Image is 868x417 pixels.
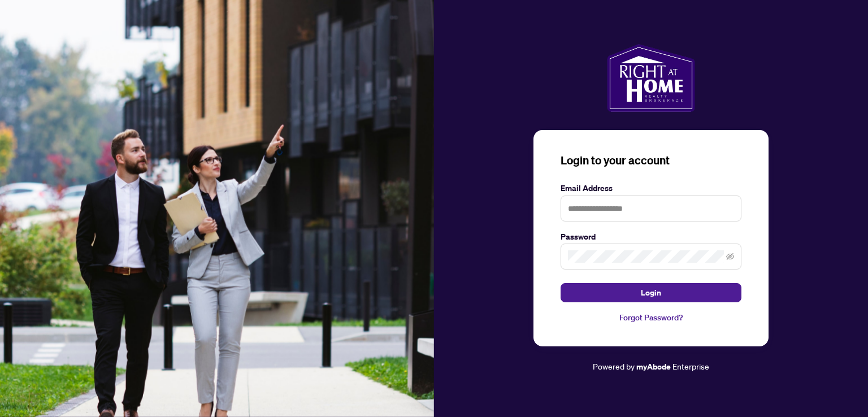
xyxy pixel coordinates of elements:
span: Enterprise [672,361,709,371]
label: Password [561,231,741,243]
img: ma-logo [607,44,695,112]
a: Forgot Password? [561,311,741,324]
span: Powered by [593,361,635,371]
button: Login [561,283,741,302]
label: Email Address [561,182,741,194]
h3: Login to your account [561,153,741,168]
span: Login [641,284,661,302]
span: eye-invisible [726,253,734,260]
a: myAbode [636,360,671,373]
